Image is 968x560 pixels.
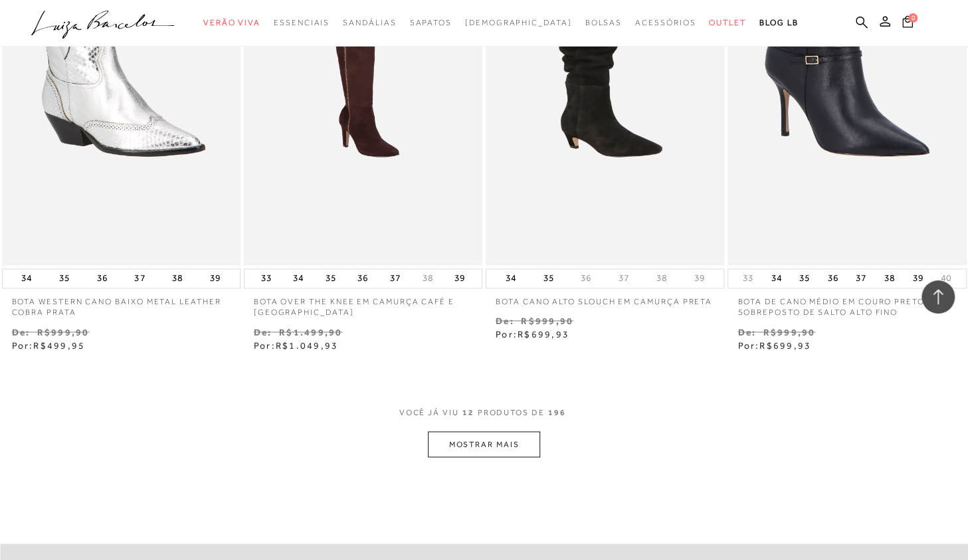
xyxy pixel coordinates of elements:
span: Por: [496,328,569,339]
button: 33 [257,269,276,288]
span: Sapatos [409,18,451,27]
button: 34 [502,269,520,288]
span: Sandálias [343,18,396,27]
span: BLOG LB [759,18,798,27]
span: [DEMOGRAPHIC_DATA] [465,18,572,27]
small: R$999,90 [37,326,90,337]
button: 37 [386,269,405,288]
button: 40 [937,272,955,284]
button: 39 [690,272,708,284]
button: MOSTRAR MAIS [428,431,539,457]
a: categoryNavScreenReaderText [585,11,622,35]
button: 35 [539,269,558,288]
span: Por: [254,339,338,350]
button: 36 [353,269,372,288]
button: 36 [577,272,595,284]
button: 35 [55,269,74,288]
span: 0 [908,13,918,23]
a: categoryNavScreenReaderText [409,11,451,35]
a: BOTA DE CANO MÉDIO EM COURO PRETO SOBREPOSTO DE SALTO ALTO FINO [727,288,966,319]
button: 39 [206,269,225,288]
a: BOTA OVER THE KNEE EM CAMURÇA CAFÉ E [GEOGRAPHIC_DATA] [244,288,482,319]
span: R$1.049,93 [276,339,338,350]
button: 36 [824,269,842,288]
span: 196 [548,407,566,431]
a: BOTA WESTERN CANO BAIXO METAL LEATHER COBRA PRATA [2,288,241,319]
button: 38 [419,272,437,284]
small: De: [254,326,272,337]
button: 38 [652,272,671,284]
button: 37 [615,272,633,284]
a: BLOG LB [759,11,798,35]
a: BOTA CANO ALTO SLOUCH EM CAMURÇA PRETA [486,288,724,308]
a: categoryNavScreenReaderText [274,11,330,35]
a: categoryNavScreenReaderText [203,11,260,35]
span: VOCê JÁ VIU [399,407,459,418]
button: 37 [130,269,149,288]
a: categoryNavScreenReaderText [709,11,746,35]
a: categoryNavScreenReaderText [343,11,396,35]
span: PRODUTOS DE [478,407,545,418]
span: R$499,95 [33,339,85,350]
button: 34 [767,269,786,288]
small: De: [496,315,514,326]
button: 34 [289,269,308,288]
button: 34 [17,269,36,288]
span: 12 [462,407,474,431]
button: 39 [908,269,927,288]
small: R$1.499,90 [279,326,342,337]
button: 35 [322,269,340,288]
button: 0 [898,15,917,33]
button: 35 [795,269,814,288]
span: Outlet [709,18,746,27]
button: 33 [739,272,757,284]
small: De: [12,326,31,337]
span: Verão Viva [203,18,260,27]
button: 38 [880,269,899,288]
span: R$699,93 [759,339,811,350]
small: R$999,90 [521,315,573,326]
span: Bolsas [585,18,622,27]
span: Por: [737,339,811,350]
span: Essenciais [274,18,330,27]
button: 37 [852,269,870,288]
button: 39 [450,269,469,288]
button: 38 [168,269,187,288]
span: Por: [12,339,86,350]
button: 36 [93,269,112,288]
small: De: [737,326,756,337]
a: categoryNavScreenReaderText [635,11,696,35]
small: R$999,90 [763,326,815,337]
span: Acessórios [635,18,696,27]
a: noSubCategoriesText [465,11,572,35]
span: R$699,93 [518,328,569,339]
